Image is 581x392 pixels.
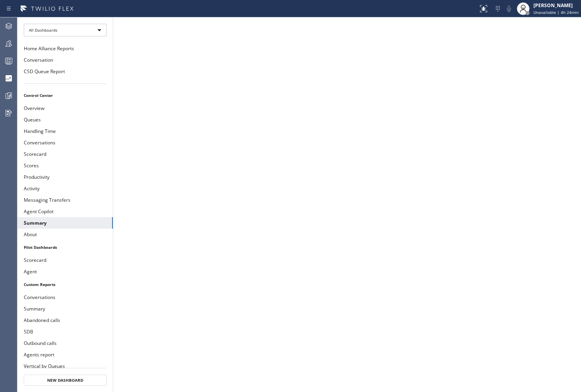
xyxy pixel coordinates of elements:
button: Agent [17,266,113,277]
button: Scores [17,160,113,171]
li: Pilot Dashboards [17,242,113,252]
li: Custom Reports [17,279,113,290]
button: Vertical by Queues [17,360,113,372]
button: Messaging Transfers [17,194,113,206]
iframe: dashboard_9f6bb337dffe [113,17,581,392]
button: Conversation [17,54,113,66]
button: Scorecard [17,148,113,160]
button: Productivity [17,171,113,183]
li: Control Center [17,90,113,100]
button: Scorecard [17,254,113,266]
button: Summary [17,303,113,314]
button: Agent Copilot [17,206,113,217]
button: Conversations [17,292,113,303]
button: CSD Queue Report [17,66,113,77]
button: Summary [17,217,113,229]
button: Handling Time [17,125,113,137]
button: Overview [17,102,113,114]
button: Queues [17,114,113,125]
button: Mute [503,3,514,14]
span: Unavailable | 4h 24min [533,9,579,15]
button: Agents report [17,349,113,360]
div: [PERSON_NAME] [533,2,579,9]
button: Abandoned calls [17,314,113,326]
button: SDB [17,326,113,337]
button: New Dashboard [24,375,107,386]
button: About [17,229,113,240]
button: Activity [17,183,113,194]
button: Home Alliance Reports [17,43,113,54]
button: Conversations [17,137,113,148]
button: Outbound calls [17,337,113,349]
div: All Dashboards [24,24,107,36]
